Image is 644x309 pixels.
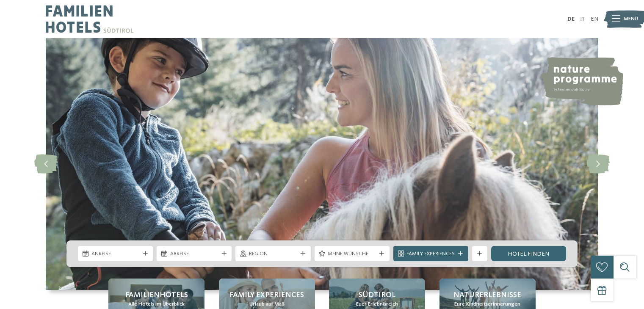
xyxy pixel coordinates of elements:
[125,290,188,301] span: Familienhotels
[454,301,520,308] span: Eure Kindheitserinnerungen
[356,301,398,308] span: Euer Erlebnisreich
[328,250,376,258] span: Meine Wünsche
[453,290,521,301] span: Naturerlebnisse
[170,250,218,258] span: Abreise
[249,301,285,308] span: Urlaub auf Maß
[91,250,140,258] span: Anreise
[128,301,185,308] span: Alle Hotels im Überblick
[580,16,585,22] a: IT
[46,38,598,290] img: Familienhotels Südtirol: The happy family places
[359,290,395,301] span: Südtirol
[491,246,566,261] a: Hotel finden
[624,15,638,23] span: Menü
[591,16,598,22] a: EN
[406,250,455,258] span: Family Experiences
[539,57,623,105] img: nature programme by Familienhotels Südtirol
[229,290,304,301] span: Family Experiences
[249,250,297,258] span: Region
[567,16,575,22] a: DE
